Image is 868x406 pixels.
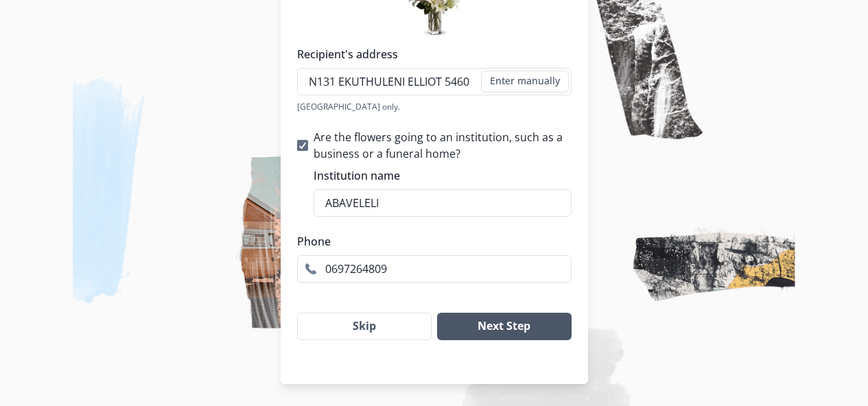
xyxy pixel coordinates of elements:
div: [GEOGRAPHIC_DATA] only. [297,101,572,112]
label: Recipient's address [297,46,563,62]
button: Skip [297,313,432,340]
span: Are the flowers going to an institution, such as a business or a funeral home? [314,129,572,162]
label: Institution name [314,167,563,184]
button: Enter manually [481,71,569,93]
label: Phone [297,233,563,250]
input: Search address [297,68,572,95]
button: Next Step [437,313,571,340]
